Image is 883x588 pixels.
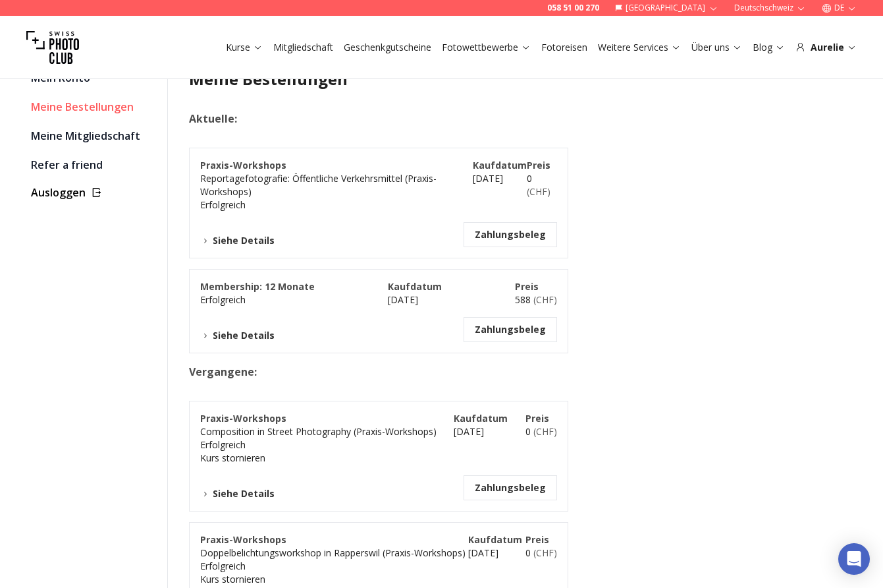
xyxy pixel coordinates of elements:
span: 0 [527,172,550,198]
a: Fotowettbewerbe [442,41,531,54]
a: Mitgliedschaft [273,41,333,54]
a: Fotoreisen [541,41,587,54]
span: Doppelbelichtungsworkshop in Rapperswil (Praxis-Workshops) [200,546,466,559]
span: Praxis-Workshops [200,533,286,546]
span: Erfolgreich [200,438,246,451]
span: Kaufdatum [454,412,508,425]
div: Aurelie [795,41,857,54]
span: Preis [525,533,549,546]
span: Erfolgreich [200,560,246,572]
span: [DATE] [473,172,503,185]
a: Refer a friend [31,156,157,174]
button: Weitere Services [593,38,686,57]
span: 0 [525,546,557,559]
button: Blog [747,38,790,57]
a: Geschenkgutscheine [344,41,431,54]
span: ( CHF ) [533,546,557,559]
a: Kurse [226,41,263,54]
span: Reportagefotografie: Öffentliche Verkehrsmittel (Praxis-Workshops) [200,172,437,198]
span: [DATE] [454,425,484,438]
button: Zahlungsbeleg [475,323,546,336]
span: ( CHF ) [533,293,557,306]
span: Erfolgreich [200,198,246,211]
a: Blog [753,41,785,54]
span: Kaufdatum [473,159,527,171]
a: Weitere Services [598,41,681,54]
span: 588 [515,293,557,306]
span: [DATE] [468,546,498,559]
span: Preis [515,280,539,293]
button: Geschenkgutscheine [338,38,437,57]
a: Über uns [691,41,742,54]
span: Kaufdatum [388,280,442,293]
button: Fotoreisen [536,38,593,57]
img: Swiss photo club [26,21,79,74]
span: [DATE] [388,293,418,306]
div: Meine Bestellungen [31,98,157,116]
h2: Aktuelle : [189,111,695,127]
span: Praxis-Workshops [200,159,286,171]
span: Kurs stornieren [200,573,265,585]
button: Zahlungsbeleg [475,481,546,494]
div: Open Intercom Messenger [838,543,870,575]
h1: Meine Bestellungen [189,69,695,90]
span: Composition in Street Photography (Praxis-Workshops) [200,425,437,438]
button: Ausloggen [31,185,157,200]
span: Preis [527,159,550,171]
button: Siehe Details [200,234,275,247]
span: Kaufdatum [468,533,522,546]
span: ( CHF ) [533,425,557,438]
a: 058 51 00 270 [547,3,599,13]
button: Mitgliedschaft [268,38,338,57]
button: Kurse [221,38,268,57]
button: Zahlungsbeleg [475,228,546,241]
span: Membership: 12 Monate [200,280,315,293]
span: ( CHF ) [527,185,550,198]
button: Über uns [686,38,747,57]
button: Siehe Details [200,487,275,500]
span: Erfolgreich [200,293,246,306]
span: Kurs stornieren [200,452,265,464]
button: Fotowettbewerbe [437,38,536,57]
a: Meine Mitgliedschaft [31,127,157,145]
span: 0 [525,425,557,438]
span: Preis [525,412,549,425]
h2: Vergangene : [189,364,695,380]
button: Siehe Details [200,329,275,342]
span: Praxis-Workshops [200,412,286,425]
